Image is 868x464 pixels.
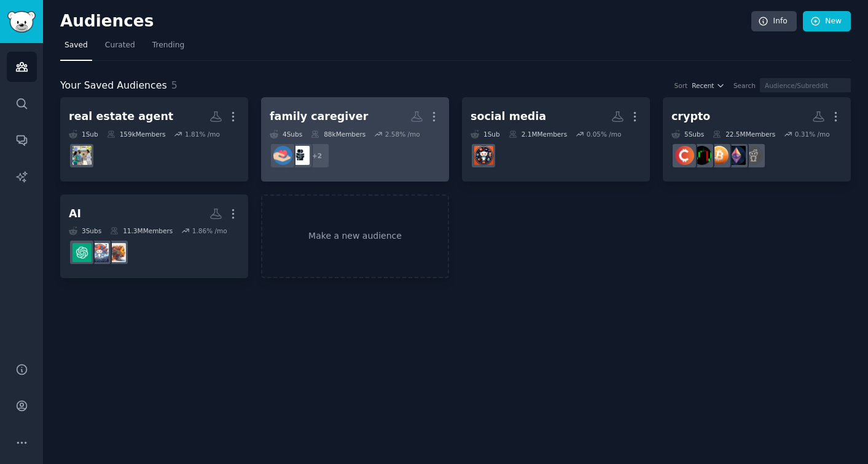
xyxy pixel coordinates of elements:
img: ChatGPT [72,243,92,262]
button: Recent [692,81,725,90]
div: AI [69,206,81,222]
div: 88k Members [311,130,366,138]
img: GummySearch logo [7,11,36,33]
span: 5 [171,79,178,91]
div: 159k Members [107,130,166,138]
span: Saved [65,40,88,51]
div: 1 Sub [471,130,500,138]
div: 2.58 % /mo [385,130,420,138]
div: Search [733,81,756,90]
a: family caregiver4Subs88kMembers2.58% /mo+2carerCaregiverSupport [261,97,449,182]
div: real estate agent [69,109,173,124]
input: Audience/Subreddit [760,78,851,92]
img: carer [291,146,310,165]
div: 0.05 % /mo [587,130,622,138]
h2: Audiences [60,12,751,31]
div: 3 Sub s [69,226,101,235]
img: CreatorsAI [107,243,126,262]
div: 1 Sub [69,130,98,138]
a: social media1Sub2.1MMembers0.05% /mosocialmedia [462,97,650,182]
a: Make a new audience [261,194,449,279]
span: Recent [692,81,714,90]
div: 0.31 % /mo [795,130,830,138]
a: real estate agent1Sub159kMembers1.81% /morealtors [60,97,248,182]
a: Trending [148,36,189,61]
div: 22.5M Members [713,130,775,138]
a: crypto5Subs22.5MMembers0.31% /moCryptoCurrenciesethtraderBitcoinCryptoMarketsCryptoCurrency [663,97,851,182]
img: CryptoCurrency [675,146,694,165]
span: Your Saved Audiences [60,78,167,94]
div: family caregiver [270,109,368,124]
span: Curated [105,40,135,51]
img: Bitcoin [710,146,729,165]
img: CryptoCurrencies [744,146,763,165]
div: crypto [671,109,710,124]
div: Sort [674,81,688,90]
div: social media [471,109,546,124]
img: AI_Agents [90,243,109,262]
img: socialmedia [474,146,493,165]
div: 1.86 % /mo [192,226,227,235]
a: Saved [60,36,92,61]
div: 2.1M Members [509,130,567,138]
a: AI3Subs11.3MMembers1.86% /moCreatorsAIAI_AgentsChatGPT [60,194,248,279]
img: ethtrader [727,146,746,165]
div: 11.3M Members [110,226,173,235]
a: Curated [101,36,139,61]
a: Info [751,11,797,32]
img: CaregiverSupport [273,146,292,165]
a: New [803,11,851,32]
img: CryptoMarkets [692,146,711,165]
div: 5 Sub s [671,130,704,138]
div: 4 Sub s [270,130,302,138]
img: realtors [72,146,92,165]
div: 1.81 % /mo [185,130,220,138]
span: Trending [152,40,184,51]
div: + 2 [304,143,330,169]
